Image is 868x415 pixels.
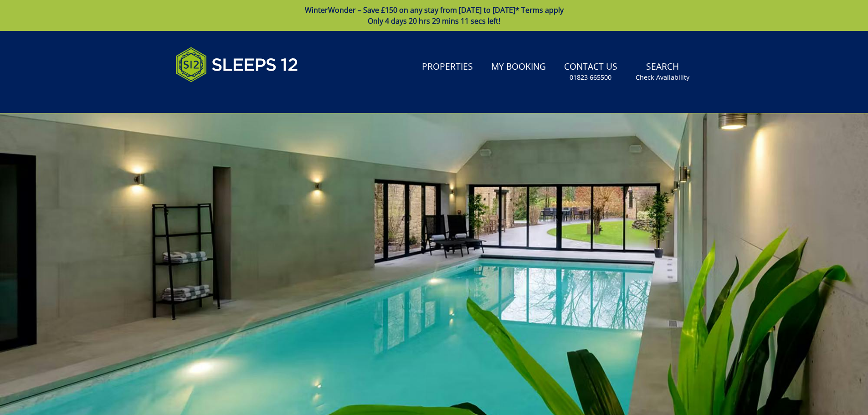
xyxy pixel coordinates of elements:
[632,57,693,87] a: SearchCheck Availability
[368,16,500,26] span: Only 4 days 20 hrs 29 mins 11 secs left!
[418,57,477,77] a: Properties
[570,73,611,82] small: 01823 665500
[636,73,689,82] small: Check Availability
[488,57,550,77] a: My Booking
[175,42,298,87] img: Sleeps 12
[171,93,267,101] iframe: Customer reviews powered by Trustpilot
[560,57,621,87] a: Contact Us01823 665500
